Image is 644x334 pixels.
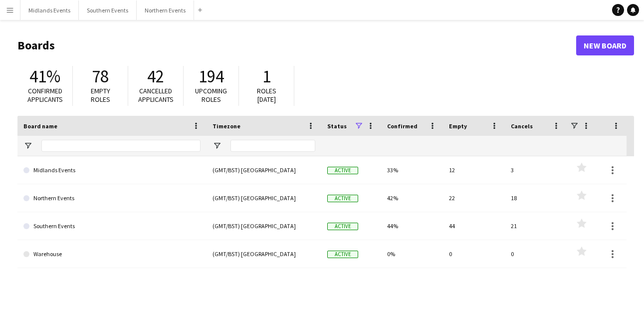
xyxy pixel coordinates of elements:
div: 44 [443,212,505,240]
button: Southern Events [79,0,137,20]
span: 41% [29,65,60,87]
span: Board name [23,122,57,130]
div: (GMT/BST) [GEOGRAPHIC_DATA] [207,156,321,184]
div: 21 [505,212,567,240]
div: 22 [443,184,505,212]
div: 0 [505,240,567,268]
h1: Boards [17,38,576,53]
div: (GMT/BST) [GEOGRAPHIC_DATA] [207,212,321,240]
input: Board name Filter Input [41,140,201,152]
span: Confirmed applicants [27,86,63,104]
span: Cancelled applicants [138,86,174,104]
span: Timezone [213,122,240,130]
span: 78 [92,65,109,87]
div: 33% [381,156,443,184]
div: 0 [443,240,505,268]
a: Warehouse [23,240,201,268]
span: 42 [147,65,164,87]
span: Active [327,167,358,174]
span: Empty [449,122,467,130]
div: 42% [381,184,443,212]
button: Open Filter Menu [23,141,32,150]
a: Northern Events [23,184,201,212]
button: Open Filter Menu [213,141,221,150]
div: 44% [381,212,443,240]
span: Roles [DATE] [257,86,276,104]
div: 0% [381,240,443,268]
span: Active [327,195,358,202]
span: Cancels [511,122,533,130]
span: 1 [262,65,271,87]
button: Northern Events [137,0,194,20]
span: 194 [199,65,224,87]
a: New Board [576,35,634,55]
div: 12 [443,156,505,184]
span: Active [327,223,358,230]
a: Southern Events [23,212,201,240]
span: Confirmed [387,122,418,130]
span: Status [327,122,347,130]
a: Midlands Events [23,156,201,184]
div: (GMT/BST) [GEOGRAPHIC_DATA] [207,240,321,268]
button: Midlands Events [20,0,79,20]
span: Active [327,251,358,258]
div: 3 [505,156,567,184]
div: (GMT/BST) [GEOGRAPHIC_DATA] [207,184,321,212]
span: Upcoming roles [195,86,227,104]
span: Empty roles [91,86,110,104]
div: 18 [505,184,567,212]
input: Timezone Filter Input [230,140,315,152]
